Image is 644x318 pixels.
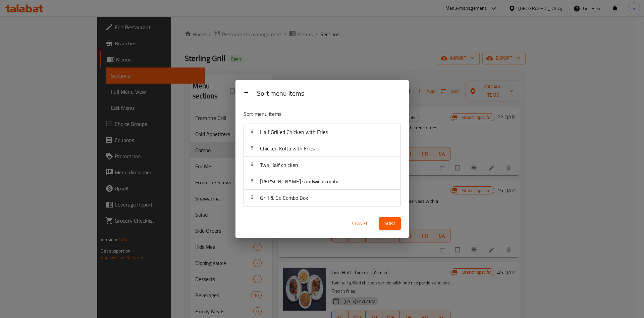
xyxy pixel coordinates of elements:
div: Grill & Go Combo Box [244,190,400,206]
span: [PERSON_NAME] sandwich combo [260,176,339,186]
div: Sort menu items [254,86,404,101]
button: Cancel [350,217,371,230]
span: Chicken Kofta with Fries [260,143,315,153]
span: Sort [384,219,395,228]
div: [PERSON_NAME] sandwich combo [244,173,400,190]
div: Half Grilled Chicken with Fries [244,124,400,140]
span: Two Half chicken [260,160,298,170]
button: Sort [379,217,401,230]
span: Grill & Go Combo Box [260,193,308,203]
span: Cancel [352,219,368,228]
div: Chicken Kofta with Fries [244,140,400,157]
p: Sort menu items [244,110,368,118]
div: Two Half chicken [244,157,400,173]
span: Half Grilled Chicken with Fries [260,127,328,137]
